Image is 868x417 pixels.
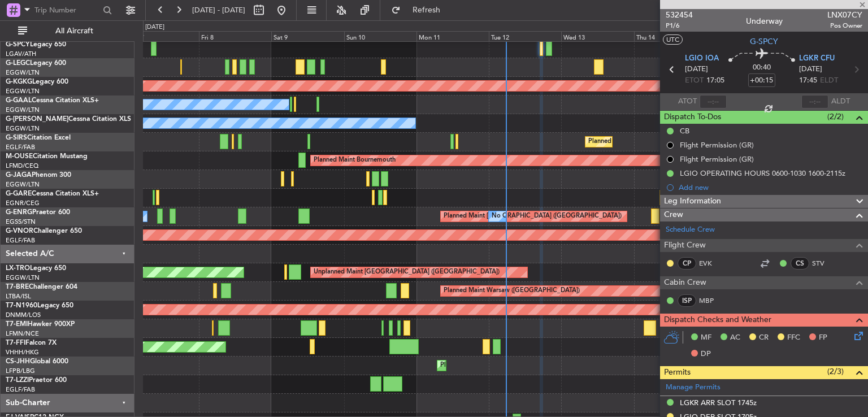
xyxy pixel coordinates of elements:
[145,23,164,32] div: [DATE]
[6,265,66,272] a: LX-TROLegacy 650
[561,31,633,41] div: Wed 13
[6,68,40,77] a: EGGW/LTN
[753,62,771,73] span: 00:40
[6,311,41,319] a: DNMM/LOS
[314,152,396,169] div: Planned Maint Bournemouth
[6,116,68,123] span: G-[PERSON_NAME]
[827,111,844,123] span: (2/2)
[699,296,724,306] a: MBP
[6,172,32,179] span: G-JAGA
[6,116,131,123] a: G-[PERSON_NAME]Cessna Citation XLS
[6,218,36,226] a: EGSS/STN
[827,21,862,31] span: Pos Owner
[666,224,715,236] a: Schedule Crew
[6,79,68,85] a: G-KGKGLegacy 600
[759,332,769,344] span: CR
[6,302,73,309] a: T7-N1960Legacy 650
[664,314,771,327] span: Dispatch Checks and Weather
[6,153,88,160] a: M-OUSECitation Mustang
[6,60,66,67] a: G-LEGCLegacy 600
[6,50,36,58] a: LGAV/ATH
[680,168,845,178] div: LGIO OPERATING HOURS 0600-1030 1600-2115z
[680,398,757,407] div: LGKR ARR SLOT 1745z
[192,5,245,15] span: [DATE] - [DATE]
[6,172,71,179] a: G-JAGAPhenom 300
[6,134,27,141] span: G-SIRS
[29,27,119,35] span: All Aircraft
[6,367,35,375] a: LFPB/LBG
[730,332,740,344] span: AC
[685,64,708,75] span: [DATE]
[6,190,99,197] a: G-GARECessna Citation XLS+
[678,257,696,270] div: CP
[6,348,39,357] a: VHHH/HKG
[791,257,809,270] div: CS
[6,143,35,151] a: EGLF/FAB
[664,111,721,124] span: Dispatch To-Dos
[6,358,68,365] a: CS-JHHGlobal 6000
[34,2,99,19] input: Trip Number
[6,60,30,67] span: G-LEGC
[827,9,862,21] span: LNX07CY
[634,31,706,41] div: Thu 14
[6,124,40,133] a: EGGW/LTN
[6,236,35,245] a: EGLF/FAB
[199,31,271,41] div: Fri 8
[679,183,862,192] div: Add new
[666,9,693,21] span: 532454
[685,75,704,86] span: ETOT
[680,154,754,164] div: Flight Permission (GR)
[746,15,783,27] div: Underway
[6,377,67,384] a: T7-LZZIPraetor 600
[271,31,344,41] div: Sat 9
[701,332,711,344] span: MF
[6,292,31,301] a: LTBA/ISL
[664,276,706,289] span: Cabin Crew
[588,133,766,150] div: Planned Maint [GEOGRAPHIC_DATA] ([GEOGRAPHIC_DATA])
[6,228,82,234] a: G-VNORChallenger 650
[6,284,29,290] span: T7-BRE
[6,87,40,95] a: EGGW/LTN
[799,53,835,64] span: LGKR CFU
[6,209,32,216] span: G-ENRG
[440,357,618,374] div: Planned Maint [GEOGRAPHIC_DATA] ([GEOGRAPHIC_DATA])
[6,329,39,338] a: LFMN/NCE
[6,162,38,170] a: LFMD/CEQ
[127,31,199,41] div: Thu 7
[799,64,822,75] span: [DATE]
[699,258,724,268] a: EVK
[6,79,32,85] span: G-KGKG
[6,209,70,216] a: G-ENRGPraetor 600
[787,332,800,344] span: FFC
[831,96,850,107] span: ALDT
[6,385,35,394] a: EGLF/FAB
[666,382,721,393] a: Manage Permits
[706,75,724,86] span: 17:05
[6,302,37,309] span: T7-N1960
[750,36,778,47] span: G-SPCY
[664,208,683,221] span: Crew
[6,41,30,48] span: G-SPCY
[6,106,40,114] a: EGGW/LTN
[444,208,622,225] div: Planned Maint [GEOGRAPHIC_DATA] ([GEOGRAPHIC_DATA])
[344,31,416,41] div: Sun 10
[6,340,25,346] span: T7-FFI
[6,358,30,365] span: CS-JHH
[6,97,99,104] a: G-GAALCessna Citation XLS+
[6,377,29,384] span: T7-LZZI
[6,190,32,197] span: G-GARE
[314,264,500,281] div: Unplanned Maint [GEOGRAPHIC_DATA] ([GEOGRAPHIC_DATA])
[685,53,719,64] span: LGIO IOA
[664,366,691,379] span: Permits
[6,134,71,141] a: G-SIRSCitation Excel
[386,1,454,19] button: Refresh
[6,153,33,160] span: M-OUSE
[489,31,561,41] div: Tue 12
[799,75,817,86] span: 17:45
[680,140,754,150] div: Flight Permission (GR)
[444,283,580,299] div: Planned Maint Warsaw ([GEOGRAPHIC_DATA])
[701,349,711,360] span: DP
[812,258,837,268] a: STV
[664,195,721,208] span: Leg Information
[6,284,77,290] a: T7-BREChallenger 604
